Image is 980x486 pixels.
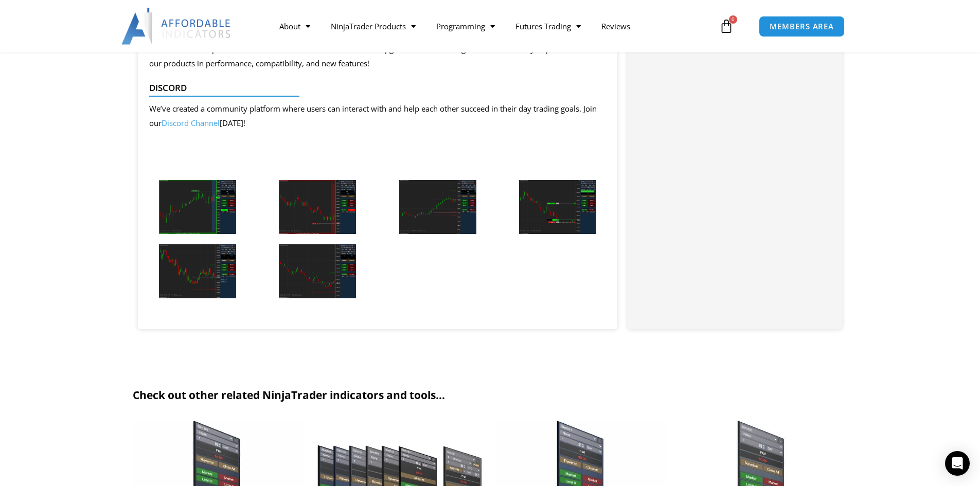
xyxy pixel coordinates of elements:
img: Essential Chart Trader Tools - NQ 1 Minute | Affordable Indicators – NinjaTrader [159,244,236,298]
a: Programming [426,14,505,38]
span: 0 [729,15,737,24]
a: Reviews [591,14,640,38]
nav: Menu [269,14,717,38]
span: We’ve created a community platform where users can interact with and help each other succeed in t... [149,103,597,128]
a: About [269,14,320,38]
a: 0 [704,11,749,41]
a: NinjaTrader Products [320,14,426,38]
img: Essential Chart Trader Tools - ES 5 Minute | Affordable Indicators – NinjaTrader [519,180,596,234]
div: Open Intercom Messenger [945,451,970,476]
a: MEMBERS AREA [759,16,845,37]
img: Essential Chart Trader Tools - CL 5000 Volume | Affordable Indicators – NinjaTrader [399,180,476,234]
img: LogoAI | Affordable Indicators – NinjaTrader [121,8,232,45]
h4: Discord [149,83,598,93]
span: MEMBERS AREA [770,23,834,30]
a: Futures Trading [505,14,591,38]
a: Discord Channel [162,118,220,128]
img: Essential Chart Trader Tools - CL 2 Minute | Affordable Indicators – NinjaTrader [159,180,236,234]
img: Essential Chart Trader Tools - ES 10 Range | Affordable Indicators – NinjaTrader [279,180,356,234]
h2: Check out other related NinjaTrader indicators and tools... [133,388,848,402]
img: Essential Chart Trader Tools - NQ 20 Renko | Affordable Indicators – NinjaTrader [279,244,356,298]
